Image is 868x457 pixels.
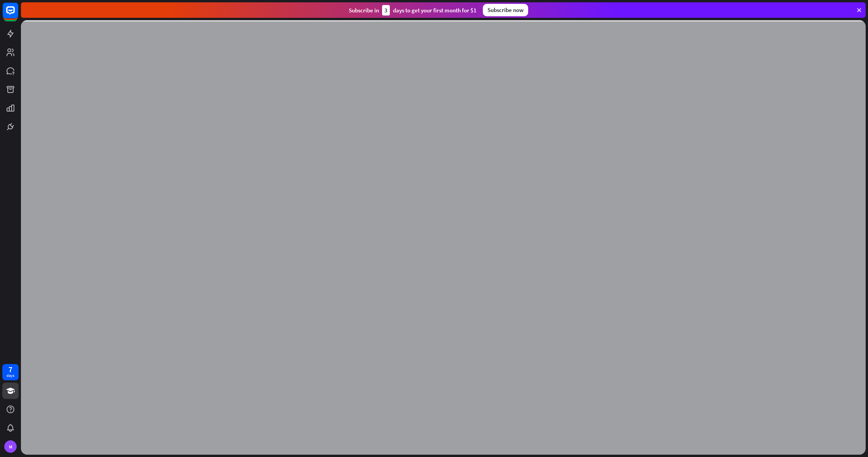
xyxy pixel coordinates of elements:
div: Subscribe in days to get your first month for $1 [349,5,477,15]
div: M [4,440,17,453]
a: 7 days [2,364,19,380]
div: 3 [382,5,390,15]
div: days [7,373,14,378]
div: 7 [9,366,12,373]
div: Subscribe now [483,4,528,16]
